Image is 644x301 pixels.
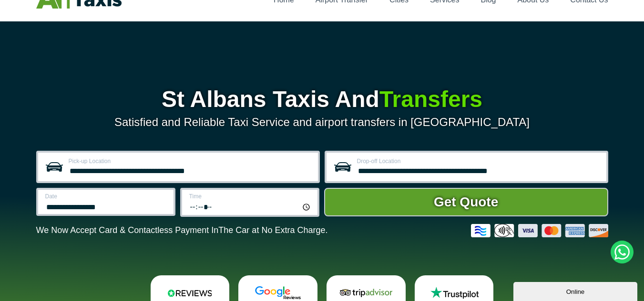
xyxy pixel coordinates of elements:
[513,280,639,301] iframe: chat widget
[218,225,327,235] span: The Car at No Extra Charge.
[379,87,482,112] span: Transfers
[36,88,608,111] h1: St Albans Taxis And
[189,194,312,199] label: Time
[426,286,483,300] img: Trustpilot
[36,225,328,235] p: We Now Accept Card & Contactless Payment In
[249,286,307,300] img: Google
[36,116,608,129] p: Satisfied and Reliable Taxi Service and airport transfers in [GEOGRAPHIC_DATA]
[45,194,168,199] label: Date
[69,158,312,164] label: Pick-up Location
[324,188,608,216] button: Get Quote
[337,286,395,300] img: Tripadvisor
[471,224,608,237] img: Credit And Debit Cards
[161,286,218,300] img: Reviews.io
[357,158,601,164] label: Drop-off Location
